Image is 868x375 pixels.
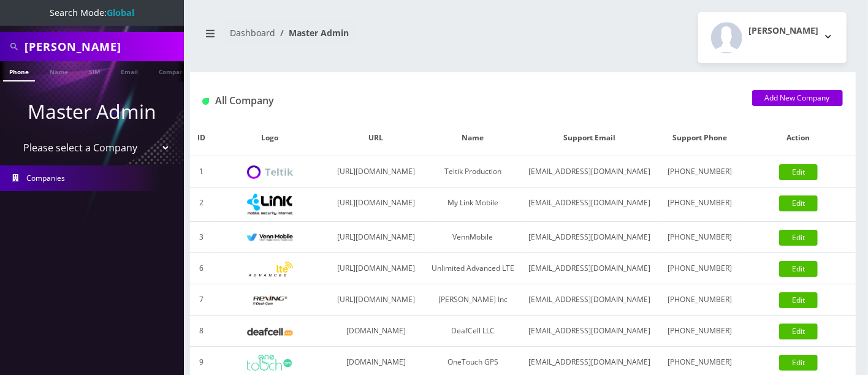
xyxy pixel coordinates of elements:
th: Logo [213,120,327,156]
strong: Global [107,7,134,18]
td: [PHONE_NUMBER] [658,222,741,253]
td: [DOMAIN_NAME] [327,316,425,347]
span: Search Mode: [50,7,134,18]
td: [URL][DOMAIN_NAME] [327,187,425,222]
th: ID [190,120,213,156]
td: [EMAIL_ADDRESS][DOMAIN_NAME] [520,316,658,347]
img: Unlimited Advanced LTE [247,262,293,277]
a: Edit [779,164,818,180]
a: Edit [779,324,818,339]
td: 2 [190,187,213,222]
td: 7 [190,284,213,316]
td: Unlimited Advanced LTE [425,253,520,284]
td: DeafCell LLC [425,316,520,347]
td: [URL][DOMAIN_NAME] [327,284,425,316]
td: [PHONE_NUMBER] [658,253,741,284]
a: Edit [779,261,818,277]
a: Edit [779,195,818,211]
a: Name [44,61,74,80]
th: Support Phone [658,120,741,156]
a: Edit [779,355,818,371]
td: [EMAIL_ADDRESS][DOMAIN_NAME] [520,187,658,222]
td: [PERSON_NAME] Inc [425,284,520,316]
td: VennMobile [425,222,520,253]
a: Dashboard [230,27,275,39]
a: Add New Company [752,90,843,106]
span: Companies [27,173,66,183]
td: Teltik Production [425,156,520,187]
h2: [PERSON_NAME] [748,26,818,36]
a: Phone [3,61,35,81]
td: [EMAIL_ADDRESS][DOMAIN_NAME] [520,253,658,284]
th: Action [741,120,856,156]
td: My Link Mobile [425,187,520,222]
th: URL [327,120,425,156]
td: 8 [190,316,213,347]
a: SIM [83,61,106,80]
td: [PHONE_NUMBER] [658,316,741,347]
input: Search All Companies [25,35,181,58]
td: [URL][DOMAIN_NAME] [327,253,425,284]
td: [PHONE_NUMBER] [658,187,741,222]
td: [URL][DOMAIN_NAME] [327,222,425,253]
img: OneTouch GPS [247,355,293,371]
h1: All Company [202,95,734,107]
img: My Link Mobile [247,194,293,215]
td: [PHONE_NUMBER] [658,284,741,316]
a: Email [115,61,144,80]
td: [EMAIL_ADDRESS][DOMAIN_NAME] [520,284,658,316]
td: [EMAIL_ADDRESS][DOMAIN_NAME] [520,156,658,187]
td: [URL][DOMAIN_NAME] [327,156,425,187]
td: 3 [190,222,213,253]
nav: breadcrumb [199,20,514,55]
li: Master Admin [275,26,349,39]
td: 6 [190,253,213,284]
img: Teltik Production [247,165,293,180]
img: Rexing Inc [247,295,293,306]
th: Support Email [520,120,658,156]
a: Company [153,61,194,80]
td: [EMAIL_ADDRESS][DOMAIN_NAME] [520,222,658,253]
a: Edit [779,292,818,308]
img: All Company [202,98,209,105]
th: Name [425,120,520,156]
a: Edit [779,230,818,246]
td: 1 [190,156,213,187]
img: DeafCell LLC [247,328,293,336]
td: [PHONE_NUMBER] [658,156,741,187]
img: VennMobile [247,233,293,242]
button: [PERSON_NAME] [698,12,847,63]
